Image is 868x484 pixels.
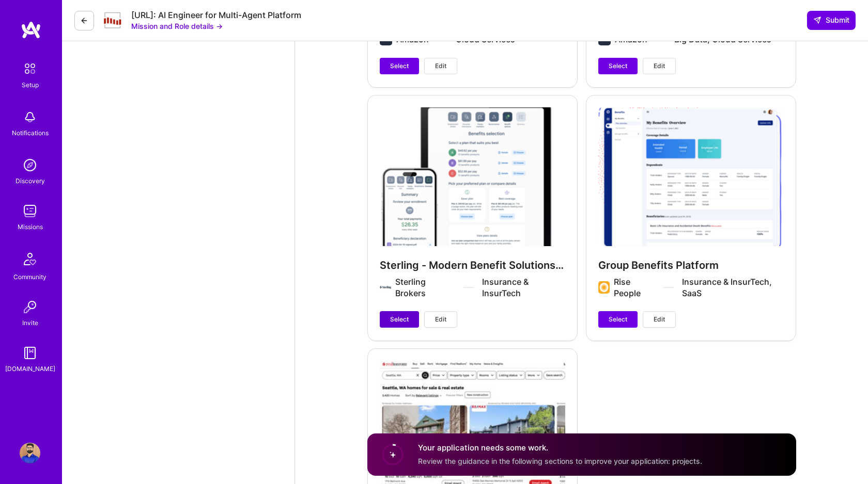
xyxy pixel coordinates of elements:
[18,221,43,232] div: Missions
[380,311,419,328] button: Select
[20,155,40,175] img: discovery
[435,315,446,324] span: Edit
[418,443,702,454] h4: Your application needs some work.
[17,443,43,463] a: User Avatar
[131,10,301,21] div: [URL]: AI Engineer for Multi-Agent Platform
[20,443,40,463] img: User Avatar
[18,247,42,271] img: Community
[813,16,822,24] i: icon SendLight
[20,297,40,317] img: Invite
[654,315,665,324] span: Edit
[424,58,457,74] button: Edit
[12,127,49,138] div: Notifications
[390,315,409,324] span: Select
[598,58,638,74] button: Select
[20,107,40,127] img: bell
[643,311,676,328] button: Edit
[643,58,676,74] button: Edit
[609,61,627,71] span: Select
[609,315,627,324] span: Select
[22,317,38,328] div: Invite
[22,79,39,90] div: Setup
[102,11,123,29] img: Company Logo
[19,58,41,79] img: setup
[813,15,849,25] span: Submit
[80,17,88,25] i: icon LeftArrowDark
[418,457,702,465] span: Review the guidance in the following sections to improve your application: projects.
[380,58,419,74] button: Select
[5,363,55,374] div: [DOMAIN_NAME]
[16,175,45,186] div: Discovery
[424,311,457,328] button: Edit
[20,343,40,363] img: guide book
[21,21,41,39] img: logo
[20,201,40,221] img: teamwork
[435,61,446,71] span: Edit
[654,61,665,71] span: Edit
[131,21,223,31] button: Mission and Role details →
[807,11,856,29] button: Submit
[390,61,409,71] span: Select
[598,311,638,328] button: Select
[13,271,47,282] div: Community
